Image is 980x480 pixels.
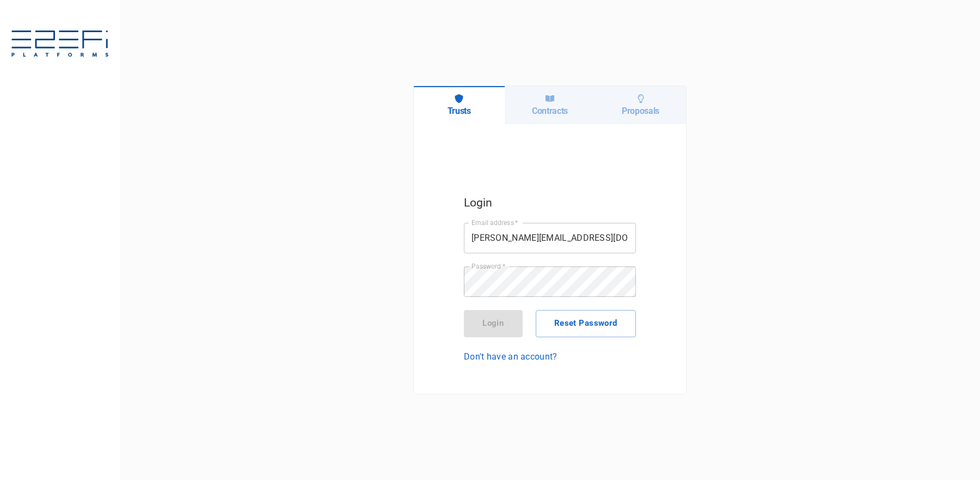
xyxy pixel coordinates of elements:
h6: Trusts [448,106,471,116]
label: Password [471,262,505,271]
img: svg%3e [11,31,109,59]
a: Don't have an account? [464,350,636,363]
button: Reset Password [536,310,636,337]
label: Email address [471,218,518,227]
h6: Proposals [622,106,659,116]
h6: Contracts [532,106,568,116]
h5: Login [464,193,636,212]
